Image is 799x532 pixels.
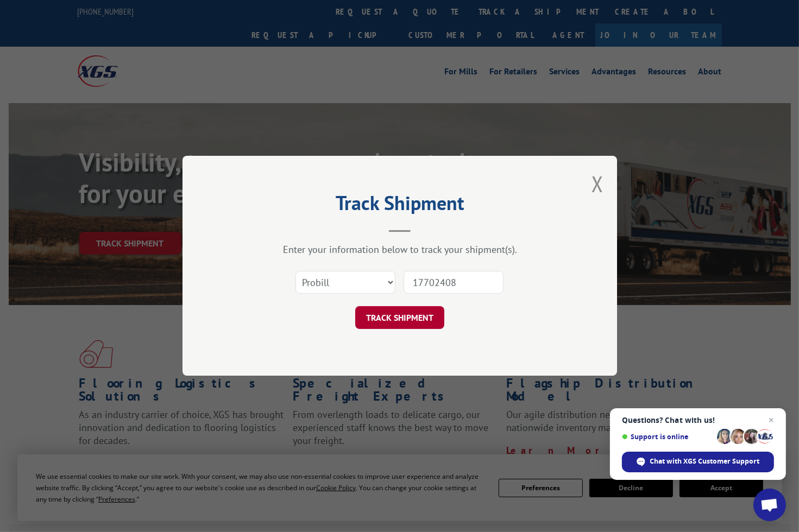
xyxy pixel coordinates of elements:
button: TRACK SHIPMENT [355,307,444,330]
span: Support is online [622,433,713,441]
h2: Track Shipment [237,195,563,216]
input: Number(s) [404,271,504,294]
div: Chat with XGS Customer Support [622,452,774,472]
span: Chat with XGS Customer Support [650,457,760,466]
div: Open chat [753,489,786,521]
button: Close modal [592,169,603,198]
span: Questions? Chat with us! [622,416,774,425]
span: Close chat [765,414,778,427]
div: Enter your information below to track your shipment(s). [237,244,563,256]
